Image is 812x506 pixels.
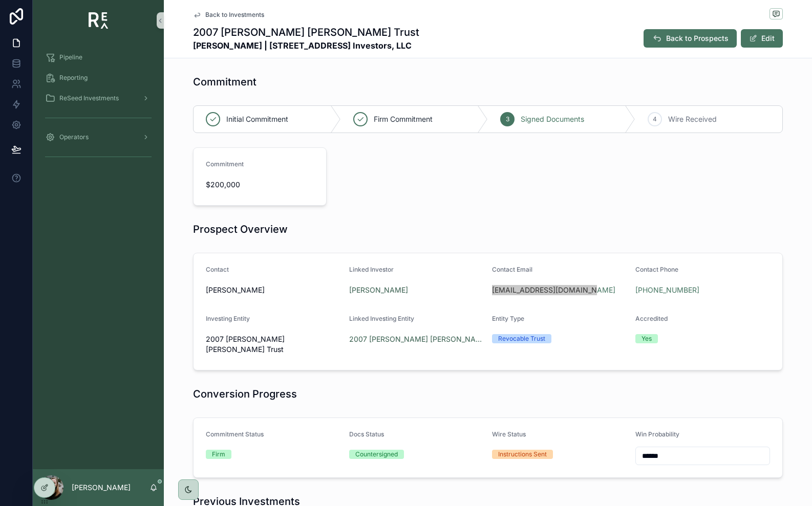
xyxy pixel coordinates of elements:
span: 3 [506,115,509,123]
p: [PERSON_NAME] [72,482,131,493]
span: ReSeed Investments [59,94,119,102]
span: Win Probability [635,430,679,438]
div: Countersigned [355,450,398,459]
a: [PERSON_NAME] [349,285,408,295]
span: Contact [206,266,229,273]
button: Edit [741,29,783,48]
div: Yes [642,334,652,343]
span: 2007 [PERSON_NAME] [PERSON_NAME] Trust [206,334,341,355]
span: Firm Commitment [374,114,433,124]
div: Firm [212,450,225,459]
span: Commitment [206,160,244,168]
button: Back to Prospects [644,29,737,48]
span: Docs Status [349,430,384,438]
span: Linked Investing Entity [349,315,414,322]
span: 4 [653,115,657,123]
div: Revocable Trust [498,334,545,343]
a: Pipeline [39,48,158,67]
span: Accredited [635,315,668,322]
span: Wire Status [492,430,526,438]
span: Contact Email [492,266,532,273]
span: Initial Commitment [226,114,288,124]
a: [EMAIL_ADDRESS][DOMAIN_NAME] [492,285,615,295]
a: Back to Investments [193,11,264,19]
span: Pipeline [59,53,82,61]
span: $200,000 [206,180,314,190]
span: Operators [59,133,89,141]
h1: Commitment [193,75,257,89]
span: Back to Prospects [666,33,729,43]
span: Reporting [59,74,88,82]
span: Investing Entity [206,315,250,322]
a: 2007 [PERSON_NAME] [PERSON_NAME] Trust [349,334,484,344]
span: Wire Received [668,114,717,124]
span: Contact Phone [635,266,678,273]
a: Operators [39,128,158,146]
h1: Prospect Overview [193,222,288,236]
div: Instructions Sent [498,450,547,459]
span: Signed Documents [521,114,584,124]
div: scrollable content [33,41,164,178]
strong: [PERSON_NAME] | [STREET_ADDRESS] Investors, LLC [193,39,419,52]
a: Reporting [39,69,158,87]
span: Commitment Status [206,430,264,438]
span: [PERSON_NAME] [206,285,341,295]
img: App logo [89,12,109,29]
h1: 2007 [PERSON_NAME] [PERSON_NAME] Trust [193,25,419,39]
h1: Conversion Progress [193,387,297,401]
a: ReSeed Investments [39,89,158,107]
span: Back to Investments [205,11,264,19]
a: [PHONE_NUMBER] [635,285,699,295]
span: Linked Investor [349,266,394,273]
span: Entity Type [492,315,524,322]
